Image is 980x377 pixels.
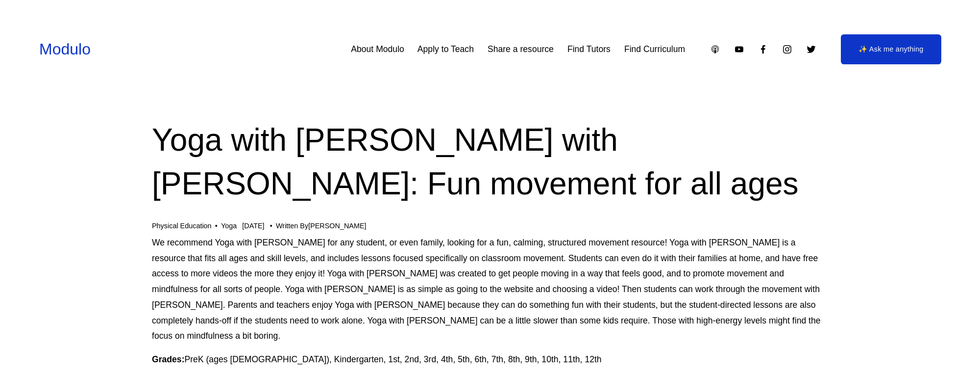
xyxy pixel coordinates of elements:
a: Find Curriculum [624,41,685,58]
h1: Yoga with [PERSON_NAME] with [PERSON_NAME]: Fun movement for all ages [152,118,828,206]
a: Twitter [806,44,816,54]
a: ✨ Ask me anything [841,34,941,64]
a: About Modulo [351,41,404,58]
a: Share a resource [488,41,554,58]
a: Yoga [221,222,237,230]
strong: Grades: [152,354,185,364]
a: Apple Podcasts [710,44,720,54]
a: Find Tutors [567,41,611,58]
a: Instagram [782,44,792,54]
a: Apply to Teach [417,41,474,58]
a: Modulo [39,40,91,58]
p: We recommend Yoga with [PERSON_NAME] for any student, or even family, looking for a fun, calming,... [152,235,828,344]
a: Facebook [758,44,768,54]
span: [DATE] [242,222,264,230]
p: PreK (ages [DEMOGRAPHIC_DATA]), Kindergarten, 1st, 2nd, 3rd, 4th, 5th, 6th, 7th, 8th, 9th, 10th, ... [152,352,828,368]
div: Written By [276,222,366,230]
a: [PERSON_NAME] [308,222,366,230]
a: YouTube [734,44,744,54]
a: Physical Education [152,222,212,230]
